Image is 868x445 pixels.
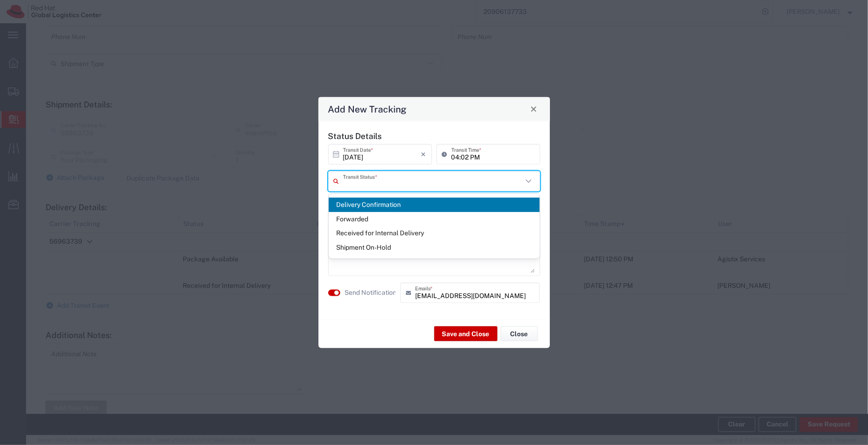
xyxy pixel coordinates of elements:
i: × [421,146,426,161]
label: Send Notification [345,288,397,298]
span: Delivery Confirmation [329,198,540,212]
button: Close [501,326,538,341]
h4: Add New Tracking [328,102,406,116]
h5: Status Details [328,131,540,140]
span: Received for Internal Delivery [329,226,540,240]
button: Save and Close [434,326,497,341]
agx-label: Send Notification [345,288,396,298]
span: Shipment On-Hold [329,240,540,255]
button: Close [527,102,540,115]
span: Forwarded [329,212,540,226]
